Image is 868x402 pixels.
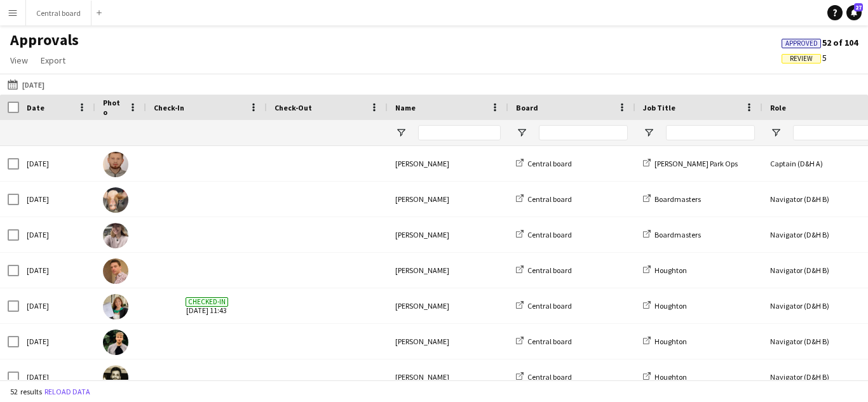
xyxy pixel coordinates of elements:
[846,5,862,20] a: 27
[388,359,508,394] div: [PERSON_NAME]
[19,288,95,323] div: [DATE]
[154,288,259,323] span: [DATE] 11:43
[103,330,128,355] img: George Matthews
[19,253,95,288] div: [DATE]
[782,52,827,64] span: 5
[770,103,786,112] span: Role
[388,253,508,288] div: [PERSON_NAME]
[654,159,738,168] span: [PERSON_NAME] Park Ops
[19,359,95,394] div: [DATE]
[527,301,572,311] span: Central board
[388,288,508,323] div: [PERSON_NAME]
[103,152,128,177] img: Konrad Zareba
[516,301,572,311] a: Central board
[527,265,572,275] span: Central board
[36,52,71,69] a: Export
[643,127,654,138] button: Open Filter Menu
[103,187,128,213] img: Katie Mackfall
[654,265,687,275] span: Houghton
[643,265,687,275] a: Houghton
[516,194,572,204] a: Central board
[527,230,572,239] span: Central board
[103,294,128,319] img: Abigail Booth
[654,301,687,311] span: Houghton
[19,182,95,217] div: [DATE]
[516,103,538,112] span: Board
[516,337,572,346] a: Central board
[527,194,572,204] span: Central board
[103,98,123,117] span: Photo
[654,230,701,239] span: Boardmasters
[388,217,508,252] div: [PERSON_NAME]
[527,337,572,346] span: Central board
[539,125,628,140] input: Board Filter Input
[388,324,508,359] div: [PERSON_NAME]
[388,146,508,181] div: [PERSON_NAME]
[19,324,95,359] div: [DATE]
[643,103,675,112] span: Job Title
[26,1,92,25] button: Central board
[19,146,95,181] div: [DATE]
[770,127,782,138] button: Open Filter Menu
[643,337,687,346] a: Houghton
[654,194,701,204] span: Boardmasters
[418,125,501,140] input: Name Filter Input
[103,258,128,284] img: John Francis Lloyd
[42,385,93,399] button: Reload data
[785,39,818,48] span: Approved
[154,103,184,112] span: Check-In
[782,37,858,48] span: 52 of 104
[654,337,687,346] span: Houghton
[27,103,44,112] span: Date
[516,265,572,275] a: Central board
[666,125,755,140] input: Job Title Filter Input
[516,230,572,239] a: Central board
[395,103,416,112] span: Name
[643,159,738,168] a: [PERSON_NAME] Park Ops
[395,127,407,138] button: Open Filter Menu
[186,297,228,307] span: Checked-in
[643,301,687,311] a: Houghton
[103,365,128,391] img: Jeevan Lakhay
[790,55,813,63] span: Review
[41,55,65,66] span: Export
[388,182,508,217] div: [PERSON_NAME]
[5,77,47,92] button: [DATE]
[5,52,33,69] a: View
[527,159,572,168] span: Central board
[19,217,95,252] div: [DATE]
[275,103,312,112] span: Check-Out
[516,159,572,168] a: Central board
[10,55,28,66] span: View
[854,3,863,11] span: 27
[516,127,527,138] button: Open Filter Menu
[643,230,701,239] a: Boardmasters
[643,194,701,204] a: Boardmasters
[103,223,128,248] img: Ellie Galvin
